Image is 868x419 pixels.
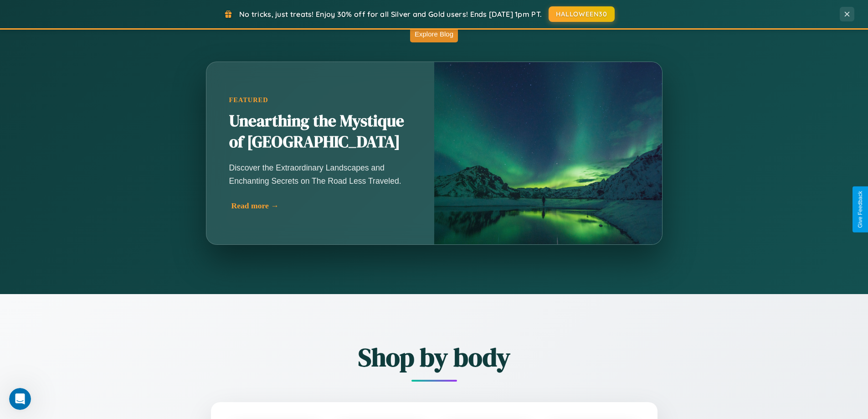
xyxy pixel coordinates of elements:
[549,6,615,22] button: HALLOWEEN30
[231,201,414,211] div: Read more →
[229,161,411,187] p: Discover the Extraordinary Landscapes and Enchanting Secrets on The Road Less Traveled.
[229,111,411,153] h2: Unearthing the Mystique of [GEOGRAPHIC_DATA]
[161,340,708,375] h2: Shop by body
[9,388,31,410] iframe: Intercom live chat
[239,10,542,19] span: No tricks, just treats! Enjoy 30% off for all Silver and Gold users! Ends [DATE] 1pm PT.
[229,96,411,104] div: Featured
[857,191,863,228] div: Give Feedback
[410,26,458,42] button: Explore Blog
